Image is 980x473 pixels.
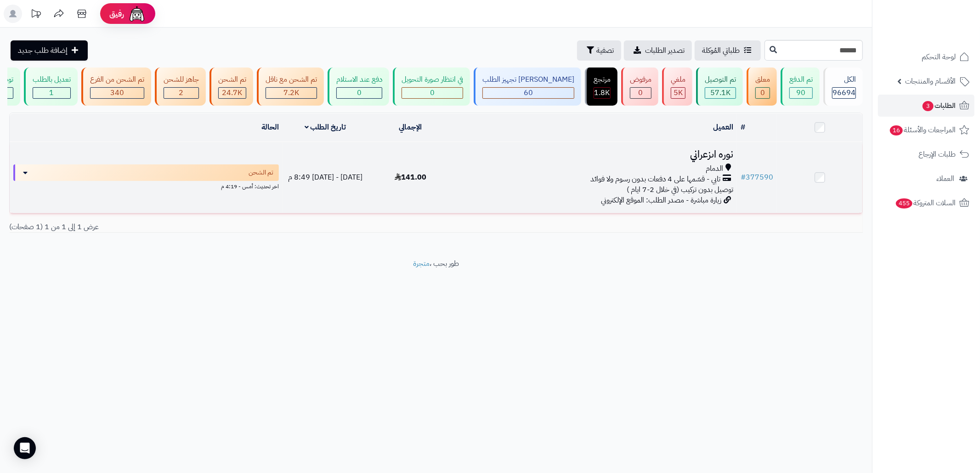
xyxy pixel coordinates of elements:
[878,192,974,214] a: السلات المتروكة455
[79,68,153,106] a: تم الشحن من الفرع 340
[695,40,761,61] a: طلباتي المُوكلة
[482,74,574,85] div: [PERSON_NAME] تجهيز الطلب
[630,74,651,85] div: مرفوض
[779,68,821,106] a: تم الدفع 90
[624,40,692,61] a: تصدير الطلبات
[395,172,426,183] span: 141.00
[756,88,770,98] div: 0
[896,198,912,208] span: 455
[337,88,382,98] div: 0
[594,74,611,85] div: مرتجع
[923,101,934,111] span: 3
[595,87,610,98] span: 1.8K
[694,68,745,106] a: تم التوصيل 57.1K
[402,74,463,85] div: في انتظار صورة التحويل
[90,74,144,85] div: تم الشحن من الفرع
[457,149,733,160] h3: نوره اىزعراني
[895,197,956,209] span: السلات المتروكة
[905,75,956,88] span: الأقسام والمنتجات
[283,87,299,98] span: 7.2K
[741,122,745,133] a: #
[483,88,574,98] div: 60
[706,163,723,174] span: الدمام
[430,87,435,98] span: 0
[590,174,720,185] span: تابي - قسّمها على 4 دفعات بدون رسوم ولا فوائد
[11,40,88,61] a: إضافة طلب جديد
[583,68,619,106] a: مرتجع 1.8K
[790,88,812,98] div: 90
[472,68,583,106] a: [PERSON_NAME] تجهيز الطلب 60
[832,74,856,85] div: الكل
[741,172,746,183] span: #
[705,88,736,98] div: 57061
[222,87,243,98] span: 24.7K
[789,74,813,85] div: تم الدفع
[936,172,954,185] span: العملاء
[110,87,124,98] span: 340
[33,88,70,98] div: 1
[671,88,685,98] div: 4998
[24,5,47,25] a: تحديثات المنصة
[630,88,651,98] div: 0
[288,172,363,183] span: [DATE] - [DATE] 8:49 م
[741,172,773,183] a: #377590
[878,119,974,141] a: المراجعات والأسئلة16
[91,88,144,98] div: 340
[218,74,246,85] div: تم الشحن
[745,68,779,106] a: معلق 0
[33,74,71,85] div: تعديل بالطلب
[878,46,974,68] a: لوحة التحكم
[13,181,279,191] div: اخر تحديث: أمس - 4:19 م
[833,87,855,98] span: 96694
[596,45,614,56] span: تصفية
[179,87,184,98] span: 2
[889,124,956,136] span: المراجعات والأسئلة
[326,68,391,106] a: دفع عند الاستلام 0
[710,87,731,98] span: 57.1K
[627,184,733,195] span: توصيل بدون تركيب (في خلال 2-7 ايام )
[713,122,733,133] a: العميل
[797,87,806,98] span: 90
[671,74,685,85] div: ملغي
[266,88,317,98] div: 7222
[357,87,362,98] span: 0
[918,7,971,26] img: logo-2.png
[601,195,721,206] span: زيارة مباشرة - مصدر الطلب: الموقع الإلكتروني
[821,68,865,106] a: الكل96694
[2,222,436,232] div: عرض 1 إلى 1 من 1 (1 صفحات)
[14,437,36,459] div: Open Intercom Messenger
[249,168,273,177] span: تم الشحن
[755,74,770,85] div: معلق
[128,5,146,23] img: ai-face.png
[918,148,956,161] span: طلبات الإرجاع
[255,68,326,106] a: تم الشحن مع ناقل 7.2K
[878,95,974,117] a: الطلبات3
[164,74,199,85] div: جاهز للشحن
[922,99,956,112] span: الطلبات
[391,68,472,106] a: في انتظار صورة التحويل 0
[674,87,683,98] span: 5K
[164,88,198,98] div: 2
[922,51,956,63] span: لوحة التحكم
[336,74,382,85] div: دفع عند الاستلام
[22,68,79,106] a: تعديل بالطلب 1
[208,68,255,106] a: تم الشحن 24.7K
[760,87,765,98] span: 0
[413,258,430,269] a: متجرة
[577,40,621,61] button: تصفية
[524,87,533,98] span: 60
[18,45,68,56] span: إضافة طلب جديد
[219,88,246,98] div: 24679
[399,122,422,133] a: الإجمالي
[660,68,694,106] a: ملغي 5K
[109,8,124,19] span: رفيق
[702,45,740,56] span: طلباتي المُوكلة
[261,122,279,133] a: الحالة
[890,125,903,135] span: 16
[619,68,660,106] a: مرفوض 0
[153,68,208,106] a: جاهز للشحن 2
[878,143,974,165] a: طلبات الإرجاع
[645,45,685,56] span: تصدير الطلبات
[305,122,346,133] a: تاريخ الطلب
[50,87,54,98] span: 1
